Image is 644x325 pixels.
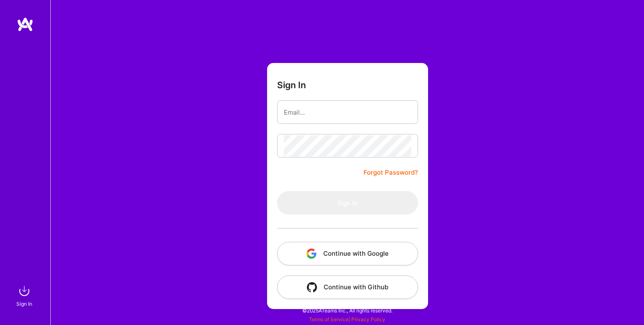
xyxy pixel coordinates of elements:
[50,300,644,321] div: © 2025 ATeams Inc., All rights reserved.
[284,102,411,123] input: Email...
[18,283,33,308] a: sign inSign In
[16,283,33,299] img: sign in
[351,316,385,322] a: Privacy Policy
[16,299,32,308] div: Sign In
[364,168,418,178] a: Forgot Password?
[306,249,317,259] img: icon
[277,242,418,265] button: Continue with Google
[309,316,385,322] span: |
[307,282,317,292] img: icon
[309,316,348,322] a: Terms of Service
[277,80,306,90] h3: Sign In
[277,191,418,215] button: Sign In
[277,275,418,299] button: Continue with Github
[17,17,34,32] img: logo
